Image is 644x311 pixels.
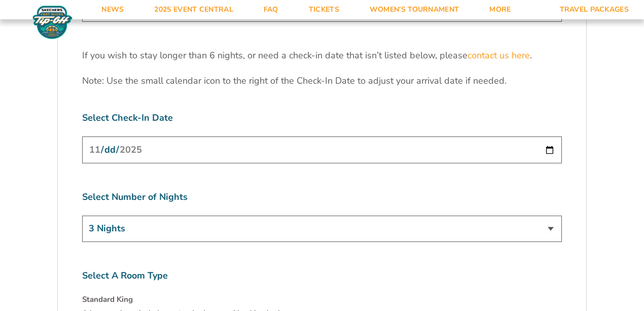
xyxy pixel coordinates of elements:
label: Select Number of Nights [82,191,562,203]
img: Fort Myers Tip-Off [30,5,75,40]
label: Select A Room Type [82,269,562,282]
a: contact us here [468,49,530,62]
p: If you wish to stay longer than 6 nights, or need a check-in date that isn’t listed below, please . [82,49,562,62]
p: Note: Use the small calendar icon to the right of the Check-In Date to adjust your arrival date i... [82,75,562,87]
h4: Standard King [82,294,562,305]
label: Select Check-In Date [82,112,562,124]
